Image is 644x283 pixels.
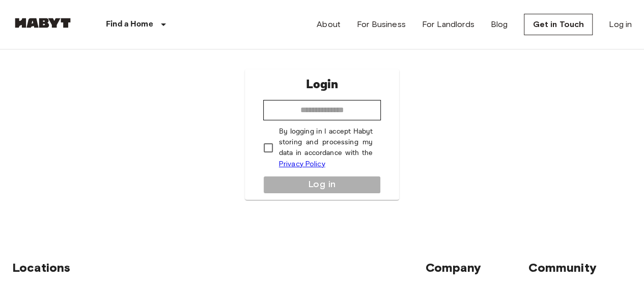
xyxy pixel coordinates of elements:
[528,260,596,275] span: Community
[524,14,593,35] a: Get in Touch
[279,160,325,168] a: Privacy Policy
[106,18,153,31] p: Find a Home
[425,260,481,275] span: Company
[609,18,632,31] a: Log in
[305,75,338,94] p: Login
[317,18,341,31] a: About
[422,18,474,31] a: For Landlords
[357,18,406,31] a: For Business
[491,18,508,31] a: Blog
[279,126,373,170] p: By logging in I accept Habyt storing and processing my data in accordance with the
[12,18,73,28] img: Habyt
[12,260,70,275] span: Locations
